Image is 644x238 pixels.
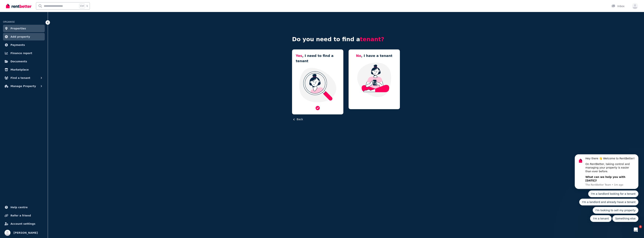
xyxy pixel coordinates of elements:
[10,26,26,31] span: Properties
[10,222,35,226] span: Account settings
[631,225,640,234] iframe: Intercom live chat
[86,4,88,7] span: k
[10,67,29,72] span: Marketplace
[360,36,384,43] span: tenant?
[13,231,38,235] span: [PERSON_NAME]
[3,74,45,82] button: Find a tenant
[296,67,340,103] img: I need a tenant
[3,82,45,90] button: Manage Property
[296,53,340,64] h5: , I need to find a tenant
[3,33,45,40] a: Add property
[3,204,45,211] a: Help centre
[292,36,400,43] h4: Do you need to find a
[3,25,45,32] a: Properties
[356,53,392,58] h5: , I have a tenant
[10,59,27,64] span: Documents
[569,121,644,228] iframe: Intercom notifications message
[6,3,31,9] img: RentBetter
[3,66,45,73] a: Marketplace
[3,58,45,65] a: Documents
[3,41,45,49] a: Payments
[10,205,28,210] span: Help centre
[3,49,45,57] a: Finance report
[10,51,32,55] span: Finance report
[611,4,625,8] div: Inbox
[10,43,25,47] span: Payments
[292,117,303,121] button: Back
[79,4,85,8] span: Ctrl
[10,213,31,218] span: Refer a friend
[3,220,45,228] a: Account settings
[352,62,396,97] img: Manage my property
[10,84,36,88] span: Manage Property
[10,76,30,80] span: Find a tenant
[639,225,642,228] span: 1
[3,21,15,23] span: ORGANISE
[3,212,45,219] a: Refer a friend
[356,54,361,58] span: No
[10,34,30,39] span: Add property
[296,54,302,58] span: Yes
